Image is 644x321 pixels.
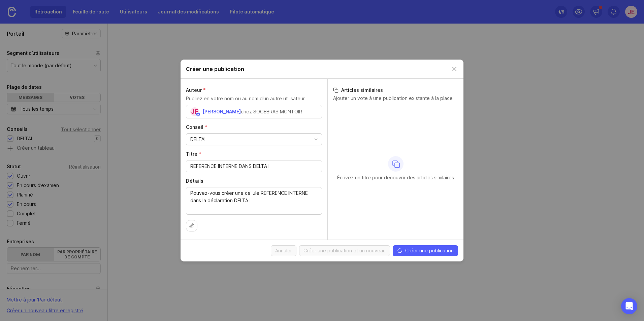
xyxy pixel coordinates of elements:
[337,174,454,181] p: Écrivez un titre pour découvrir des articles similaires
[190,189,318,212] textarea: Pouvez-vous créer une cellule REFERENCE INTERNE dans la déclaration DELTA I
[190,107,199,116] div: Je
[190,163,318,170] input: Titre court et descriptif
[621,298,637,314] div: Ouvrez Intercom Messenger
[186,65,244,73] h2: Créer une publication
[275,247,292,254] span: Annuler
[241,108,302,115] div: chez SOGEBRAS MONTOIR
[186,87,206,93] span: Auteur (obligatoire)
[451,65,458,73] button: Fermer créer une publication modale
[303,247,386,254] span: Créer une publication et un nouveau
[196,112,201,117] img: Insigne de membre
[299,245,390,256] button: Créer une publication et un nouveau
[202,109,241,114] span: [PERSON_NAME]
[405,247,454,254] span: Créer une publication
[341,87,383,94] font: Articles similaires
[393,245,458,256] button: Créer une publication
[186,178,322,184] label: Détails
[190,136,205,143] div: DELTAI
[333,95,458,102] p: Ajouter un vote à une publication existante à la place
[186,95,322,102] p: Publiez en votre nom ou au nom d’un autre utilisateur
[186,124,207,130] span: Planche (obligatoire)
[186,151,201,157] span: Titre (obligatoire)
[271,245,296,256] button: Annuler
